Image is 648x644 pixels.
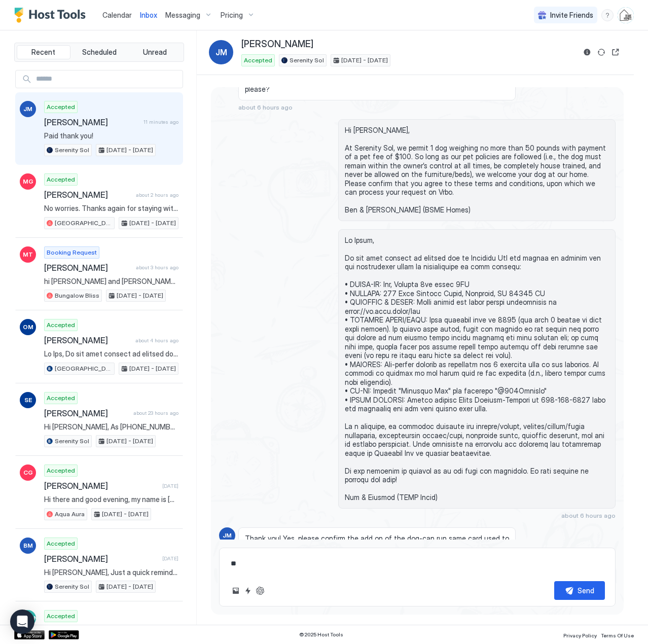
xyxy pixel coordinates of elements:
[133,410,178,416] span: about 23 hours ago
[47,175,75,184] span: Accepted
[23,104,32,114] span: JM
[140,10,157,20] a: Inbox
[14,630,45,639] a: App Store
[31,48,55,57] span: Recent
[14,8,90,23] a: Host Tools Logo
[55,219,112,228] span: [GEOGRAPHIC_DATA]
[32,70,183,88] input: Input Field
[129,219,176,228] span: [DATE] - [DATE]
[618,7,634,23] div: User profile
[345,126,609,214] span: Hi [PERSON_NAME], At Serenity Sol, we permit 1 dog weighing no more than 50 pounds with payment o...
[17,45,70,59] button: Recent
[23,177,33,186] span: MG
[55,437,89,446] span: Serenity Sol
[47,320,75,330] span: Accepted
[44,131,178,140] span: Paid thank you!
[44,408,129,418] span: [PERSON_NAME]
[135,337,178,344] span: about 4 hours ago
[581,46,593,58] button: Reservation information
[561,512,616,519] span: about 6 hours ago
[49,630,79,639] a: Google Play Store
[23,468,33,477] span: CG
[554,581,605,600] button: Send
[47,393,75,403] span: Accepted
[106,582,153,591] span: [DATE] - [DATE]
[55,291,99,300] span: Bungalow Bliss
[341,56,388,65] span: [DATE] - [DATE]
[55,146,89,155] span: Serenity Sol
[44,554,158,564] span: [PERSON_NAME]
[241,39,313,50] span: [PERSON_NAME]
[44,422,178,432] span: Hi [PERSON_NAME], As [PHONE_NUMBER] appears to be a non-US phone number, we will be unable to rec...
[563,629,597,640] a: Privacy Policy
[23,541,33,550] span: BM
[136,264,178,271] span: about 3 hours ago
[128,45,182,59] button: Unread
[601,9,614,21] div: menu
[23,323,33,332] span: OM
[601,629,634,640] a: Terms Of Use
[44,495,178,504] span: Hi there and good evening, my name is [PERSON_NAME] and I'm hoping to reserve this beautiful rent...
[299,631,343,638] span: © 2025 Host Tools
[242,585,254,597] button: Quick reply
[44,190,132,200] span: [PERSON_NAME]
[345,236,609,502] span: Lo Ipsum, Do sit amet consect ad elitsed doe te Incididu Utl etd magnaa en adminim ven qui nostru...
[290,56,324,65] span: Serenity Sol
[143,119,178,125] span: 11 minutes ago
[47,248,97,257] span: Booking Request
[254,585,266,597] button: ChatGPT Auto Reply
[55,510,85,519] span: Aqua Aura
[162,555,178,562] span: [DATE]
[44,568,178,577] span: Hi [PERSON_NAME], Just a quick reminder that check-out from Serenity Sol is [DATE] before 11AM. A...
[10,610,34,634] div: Open Intercom Messenger
[44,204,178,213] span: No worries. Thanks again for staying with us and for informing us of your departure from [GEOGRAP...
[44,277,178,286] span: hi [PERSON_NAME] and [PERSON_NAME]. we are a retired couple traveling with our Cavachon Carmel. w...
[162,483,178,489] span: [DATE]
[165,11,200,20] span: Messaging
[238,103,293,111] span: about 6 hours ago
[244,56,272,65] span: Accepted
[221,11,243,20] span: Pricing
[44,349,178,359] span: Lo Ips, Do sit amet consect ad elitsed doe te Incididu Utlab etd magnaa en adminim ven qui nostru...
[23,250,33,259] span: MT
[601,632,634,638] span: Terms Of Use
[102,510,149,519] span: [DATE] - [DATE]
[44,117,139,127] span: [PERSON_NAME]
[215,46,227,58] span: JM
[117,291,163,300] span: [DATE] - [DATE]
[550,11,593,20] span: Invite Friends
[73,45,126,59] button: Scheduled
[102,10,132,20] a: Calendar
[578,585,594,596] div: Send
[223,531,232,540] span: JM
[82,48,117,57] span: Scheduled
[55,364,112,373] span: [GEOGRAPHIC_DATA]
[129,364,176,373] span: [DATE] - [DATE]
[55,582,89,591] span: Serenity Sol
[47,612,75,621] span: Accepted
[44,335,131,345] span: [PERSON_NAME]
[44,263,132,273] span: [PERSON_NAME]
[47,466,75,475] span: Accepted
[106,437,153,446] span: [DATE] - [DATE]
[609,46,622,58] button: Open reservation
[245,534,509,552] span: Thank you! Yes, please confirm the add on of the dog-can run same card used to book!
[140,11,157,19] span: Inbox
[47,539,75,548] span: Accepted
[24,396,32,405] span: SE
[563,632,597,638] span: Privacy Policy
[106,146,153,155] span: [DATE] - [DATE]
[143,48,167,57] span: Unread
[595,46,607,58] button: Sync reservation
[14,43,184,62] div: tab-group
[47,102,75,112] span: Accepted
[136,192,178,198] span: about 2 hours ago
[102,11,132,19] span: Calendar
[230,585,242,597] button: Upload image
[44,481,158,491] span: [PERSON_NAME]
